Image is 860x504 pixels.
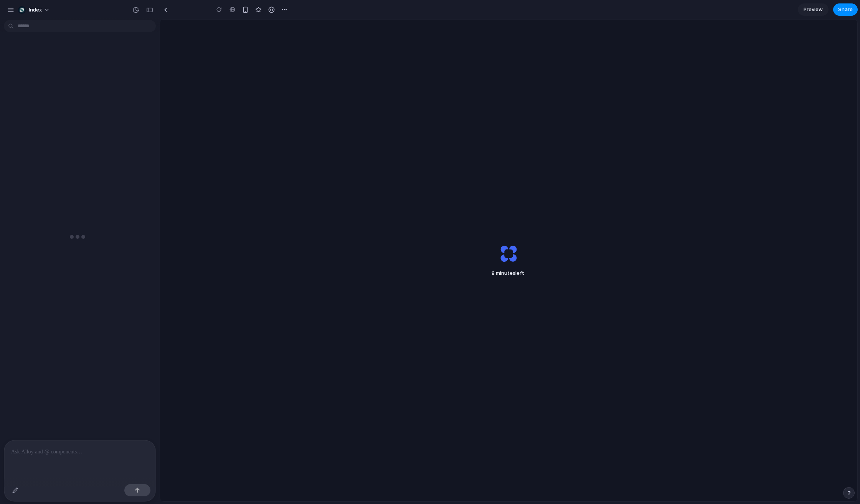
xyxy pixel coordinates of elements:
[838,6,853,13] span: Share
[833,3,858,16] button: Share
[798,3,829,16] a: Preview
[29,6,42,14] span: Index
[15,4,54,16] button: Index
[492,270,495,276] span: 9
[804,6,823,13] span: Preview
[488,269,530,277] span: minutes left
